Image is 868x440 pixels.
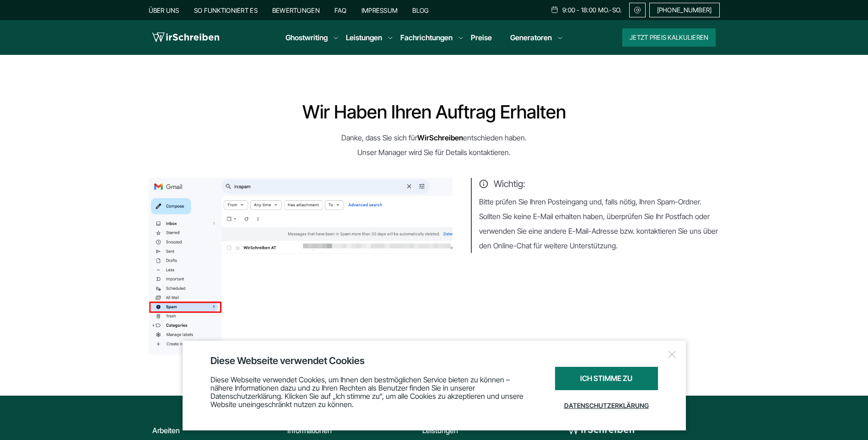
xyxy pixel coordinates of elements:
[417,133,463,142] strong: WirSchreiben
[152,31,219,44] img: logo wirschreiben
[562,6,622,14] span: 9:00 - 18:00 Mo.-So.
[334,6,347,14] a: FAQ
[149,6,179,14] a: Über uns
[210,354,658,367] div: Diese Webseite verwendet Cookies
[194,6,258,14] a: So funktioniert es
[649,3,720,17] a: [PHONE_NUMBER]
[633,6,642,14] img: Email
[210,367,532,417] div: Diese Webseite verwendet Cookies, um Ihnen den bestmöglichen Service bieten zu können – nähere In...
[479,178,720,190] span: Wichtig:
[550,6,559,13] img: Schedule
[622,28,716,47] button: Jetzt Preis kalkulieren
[152,425,279,436] div: Arbeiten
[555,367,658,390] div: Ich stimme zu
[149,130,720,145] p: Danke, dass Sie sich für entschieden haben.
[149,178,453,354] img: thanks
[555,395,658,417] a: Datenschutzerklärung
[286,32,328,43] a: Ghostwriting
[149,145,720,160] p: Unser Manager wird Sie für Details kontaktieren.
[361,6,398,14] a: Impressum
[657,6,712,14] span: [PHONE_NUMBER]
[479,194,720,253] p: Bitte prüfen Sie Ihren Posteingang und, falls nötig, Ihren Spam-Ordner. Sollten Sie keine E-Mail ...
[272,6,320,14] a: Bewertungen
[471,33,492,42] a: Preise
[149,103,720,121] h1: Wir haben Ihren Auftrag erhalten
[400,32,453,43] a: Fachrichtungen
[346,32,382,43] a: Leistungen
[412,6,429,14] a: Blog
[510,32,552,43] a: Generatoren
